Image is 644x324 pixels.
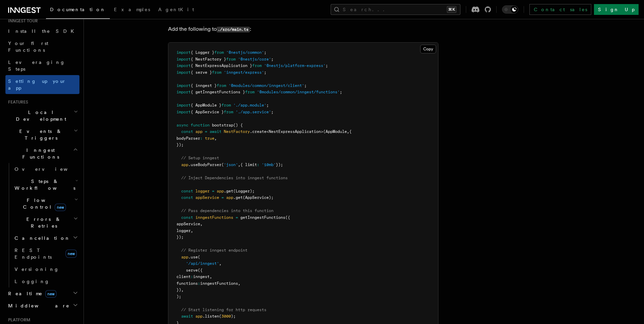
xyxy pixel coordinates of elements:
span: new [66,250,77,258]
span: const [181,195,193,200]
span: Inngest tour [5,18,38,24]
span: >(AppModule [321,129,347,134]
span: ; [304,83,307,88]
span: Leveraging Steps [8,60,65,72]
span: const [181,189,193,193]
span: from [226,57,236,62]
button: Events & Triggers [5,125,79,144]
span: app [195,129,202,134]
span: { AppModule } [191,103,221,108]
span: import [176,50,191,55]
span: Cancellation [12,235,70,241]
span: '@nestjs/core' [238,57,271,62]
span: '@modules/common/inngest/functions' [257,90,340,94]
span: from [212,70,221,75]
span: , [347,129,349,134]
span: bootstrap [212,123,233,128]
span: from [252,63,262,68]
span: Examples [114,7,150,12]
span: Realtime [5,290,56,297]
span: , [238,162,240,167]
span: appService [176,222,200,226]
span: 'json' [224,162,238,167]
span: < [266,129,269,134]
span: Inngest Functions [5,147,73,160]
kbd: ⌘K [447,6,456,13]
span: { NestFactory } [191,57,226,62]
span: , [200,222,202,226]
span: inngest [193,274,210,279]
span: from [214,50,224,55]
span: import [176,57,191,62]
button: Errors & Retries [12,213,79,232]
a: Examples [110,2,154,18]
span: : [200,136,202,141]
span: app [217,189,224,193]
span: import [176,110,191,114]
span: '@nestjs/platform-express' [264,63,326,68]
span: , [219,261,221,266]
span: // Pass dependencies into this function [181,208,273,213]
span: Middleware [5,302,70,309]
a: Overview [12,163,79,175]
span: , [210,274,212,279]
span: import [176,90,191,94]
span: REST Endpoints [15,248,52,260]
span: , [181,287,184,292]
span: Versioning [15,267,59,272]
span: = [236,215,238,220]
span: client [176,274,191,279]
span: (AppService); [243,195,273,200]
span: ; [271,57,273,62]
span: (Logger); [233,189,255,193]
span: NestFactory [224,129,250,134]
span: .get [224,189,233,193]
span: ); [176,294,181,299]
span: '/api/inngest' [186,261,219,266]
span: await [181,314,193,319]
a: Versioning [12,263,79,275]
button: Search...⌘K [331,4,460,15]
span: from [224,110,233,114]
span: }); [176,142,184,147]
span: Your first Functions [8,41,48,53]
span: { serve } [191,70,212,75]
button: Cancellation [12,232,79,244]
span: from [245,90,255,94]
span: : [198,281,200,286]
span: Events & Triggers [5,128,74,141]
span: ( [219,314,221,319]
span: Setting up your app [8,78,66,91]
span: await [210,129,221,134]
span: appService [195,195,219,200]
span: app [181,162,188,167]
div: Inngest Functions [5,163,79,287]
span: , [191,228,193,233]
span: Errors & Retries [12,216,73,229]
span: ; [264,50,266,55]
span: ; [264,70,266,75]
span: inngestFunctions [195,215,233,220]
button: Inngest Functions [5,144,79,163]
span: from [221,103,231,108]
p: Add the following to : [168,24,438,34]
span: ( [198,255,200,259]
span: functions [176,281,198,286]
span: serve [186,268,198,273]
span: AgentKit [158,7,194,12]
span: inngestFunctions [200,281,238,286]
span: new [45,290,56,298]
span: // Start listening for http requests [181,307,266,312]
span: function [191,123,210,128]
span: : [191,274,193,279]
span: './app.module' [233,103,266,108]
span: ; [266,103,269,108]
span: './app.service' [236,110,271,114]
a: AgentKit [154,2,198,18]
a: Logging [12,275,79,287]
span: app [195,314,202,319]
a: Contact sales [529,4,591,15]
span: .get [233,195,243,200]
span: Local Development [5,109,74,122]
span: logger [195,189,210,193]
